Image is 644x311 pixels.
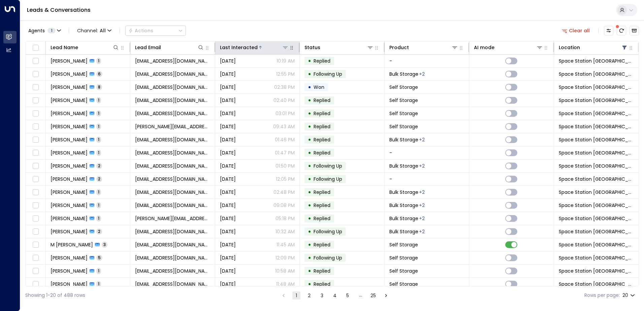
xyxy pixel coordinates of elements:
span: jacquelinet05@aol.com [135,202,210,209]
span: May 07, 2025 [220,254,236,261]
span: May 13, 2025 [220,281,236,287]
button: Channel:All [74,26,114,35]
span: Space Station Doncaster [559,202,634,209]
span: Self Storage [389,268,418,274]
span: Bulk Storage [389,136,418,143]
span: Robert Mcinall [51,58,88,64]
span: Bulk Storage [389,189,418,196]
div: Product [389,43,458,51]
span: Apr 16, 2025 [220,163,236,169]
div: Lead Name [51,43,119,51]
span: Replied [314,123,330,130]
button: page 1 [292,291,300,300]
span: Rebecca Ackroyd [51,163,88,169]
span: 1 [96,268,101,274]
span: tabbie028@gmail.com [135,176,210,182]
td: - [385,55,469,67]
span: Sophie Stevens [51,215,88,222]
p: 02:48 PM [273,189,295,196]
span: Mar 04, 2025 [220,84,236,91]
div: • [308,213,311,224]
button: Actions [125,26,186,36]
span: Apr 28, 2025 [220,215,236,222]
p: 12:55 PM [276,71,295,77]
span: Jacqueline Thompson [51,202,88,209]
div: Status [304,43,320,51]
span: Replied [314,268,330,274]
span: Apr 30, 2025 [220,228,236,235]
button: Agents1 [25,26,63,35]
a: Leads & Conversations [27,6,91,14]
span: beckyackroyd92@gmail.com [135,281,210,287]
span: Space Station Doncaster [559,123,634,130]
span: Kelly Edwards [51,254,88,261]
span: Toggle select row [31,70,40,78]
span: Toggle select row [31,254,40,262]
div: • [308,252,311,264]
span: Toggle select row [31,136,40,144]
span: 1 [96,281,101,287]
span: 1 [96,97,101,103]
div: • [308,55,311,67]
div: • [308,160,311,172]
div: Product [389,43,409,51]
button: Go to page 5 [344,291,352,300]
div: Lead Name [51,43,78,51]
span: Space Station Doncaster [559,163,634,169]
div: Actions [128,28,153,34]
span: Replied [314,281,330,287]
span: Apr 07, 2025 [220,149,236,156]
span: daniellewilburn@hotmail.co.uk [135,84,210,91]
button: Go to next page [382,291,390,300]
span: Replied [314,149,330,156]
span: Channel: [74,26,114,35]
span: bobbymac77@gmail.com [135,58,210,64]
span: Space Station Doncaster [559,84,634,91]
span: Rebecca Ackroyd [51,110,88,117]
span: keljue@live.co.uk [135,254,210,261]
div: • [308,278,311,290]
span: Replied [314,241,330,248]
div: AI mode [474,43,543,51]
span: Replied [314,189,330,196]
span: Replied [314,215,330,222]
span: Following Up [314,228,342,235]
span: Rebecca Ackroyd [51,149,88,156]
span: Toggle select row [31,228,40,236]
p: 10:32 AM [276,228,295,235]
span: May 13, 2025 [220,268,236,274]
p: 12:09 PM [276,254,295,261]
div: • [308,95,311,106]
div: Container Storage,Self Storage [419,228,425,235]
button: Clear all [559,26,593,35]
button: Go to page 25 [369,291,377,300]
span: beckyackroyd92@gmail.com [135,268,210,274]
label: Rows per page: [584,292,620,299]
span: John Lesley [51,123,88,130]
p: 01:50 PM [276,163,295,169]
div: • [308,173,311,185]
div: Container Storage,Self Storage [419,163,425,169]
span: Space Station Doncaster [559,228,634,235]
div: AI mode [474,43,494,51]
div: • [308,200,311,211]
p: 03:01 PM [276,110,295,117]
span: Abbie Tomlinson [51,176,88,182]
span: Toggle select row [31,123,40,131]
span: Apr 22, 2025 [220,176,236,182]
span: Bulk Storage [389,71,418,77]
p: 02:38 PM [274,84,295,91]
span: bobbymac77@gmail.com [135,71,210,77]
span: Bulk Storage [389,228,418,235]
div: Last Interacted [220,43,289,51]
div: Container Storage,Self Storage [419,202,425,209]
span: 2 [96,163,102,169]
div: Location [559,43,628,51]
span: Toggle select row [31,83,40,92]
span: Mar 17, 2025 [220,97,236,104]
span: Replied [314,136,330,143]
span: 1 [96,137,101,142]
div: Button group with a nested menu [125,26,186,36]
div: • [308,68,311,80]
p: 05:18 PM [276,215,295,222]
